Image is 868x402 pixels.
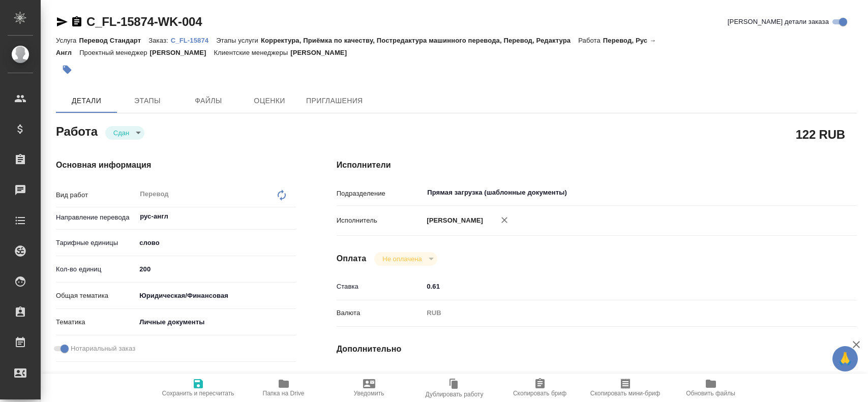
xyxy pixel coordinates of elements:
p: C_FL-15874 [171,37,216,44]
span: Детали [62,95,111,107]
p: Исполнитель [337,215,424,226]
button: Папка на Drive [241,374,326,402]
p: Последнее изменение [337,371,424,381]
span: Обновить файлы [686,390,735,397]
p: [PERSON_NAME] [290,49,354,56]
div: слово [136,234,295,252]
p: Направление перевода [56,212,136,223]
p: Общая тематика [56,291,136,301]
button: Скопировать мини-бриф [583,374,668,402]
input: Пустое поле [423,368,813,383]
p: Корректура, Приёмка по качеству, Постредактура машинного перевода, Перевод, Редактура [261,37,578,44]
p: Проектный менеджер [79,49,149,56]
p: Валюта [337,308,424,318]
button: Удалить исполнителя [493,209,516,231]
input: ✎ Введи что-нибудь [136,262,295,276]
span: 🙏 [836,348,854,369]
button: Скопировать ссылку для ЯМессенджера [56,16,68,28]
p: Заказ: [148,37,170,44]
button: Скопировать ссылку [71,16,83,28]
span: Сохранить и пересчитать [162,390,234,397]
p: Вид работ [56,190,136,200]
a: C_FL-15874 [171,36,216,44]
div: Юридическая/Финансовая [136,287,295,304]
h2: 122 RUB [796,126,845,143]
button: Сдан [110,129,132,137]
button: 🙏 [832,346,858,372]
span: Нотариальный заказ [71,344,135,354]
button: Сохранить и пересчитать [156,374,241,402]
p: Тематика [56,317,136,327]
span: Скопировать бриф [513,390,566,397]
button: Скопировать бриф [497,374,583,402]
p: Услуга [56,37,79,44]
h4: Оплата [337,253,367,265]
button: Уведомить [326,374,412,402]
button: Дублировать работу [412,374,497,402]
p: [PERSON_NAME] [150,49,214,56]
div: Личные документы [136,314,295,331]
a: C_FL-15874-WK-004 [86,15,202,28]
span: [PERSON_NAME] детали заказа [728,17,829,27]
span: Оценки [245,95,294,107]
div: Сдан [105,126,144,140]
h4: Дополнительно [337,343,857,355]
button: Добавить тэг [56,58,78,81]
p: Подразделение [337,189,424,199]
p: Ставка [337,282,424,292]
div: Сдан [374,252,437,266]
h2: Работа [56,121,98,140]
p: Кол-во единиц [56,264,136,274]
button: Не оплачена [379,255,425,263]
button: Open [290,215,292,218]
button: Обновить файлы [668,374,754,402]
span: Скопировать мини-бриф [590,390,660,397]
span: Приглашения [306,95,363,107]
span: Папка на Drive [263,390,305,397]
p: Этапы услуги [216,37,261,44]
button: Open [808,192,810,194]
p: Тарифные единицы [56,238,136,248]
h4: Основная информация [56,159,296,171]
h4: Исполнители [337,159,857,171]
input: ✎ Введи что-нибудь [423,279,813,294]
p: Клиентские менеджеры [214,49,291,56]
p: Перевод Стандарт [79,37,148,44]
span: Этапы [123,95,172,107]
div: RUB [423,304,813,322]
span: Дублировать работу [426,391,484,398]
span: Уведомить [354,390,384,397]
p: [PERSON_NAME] [423,215,483,226]
span: Файлы [184,95,233,107]
p: Работа [578,37,603,44]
